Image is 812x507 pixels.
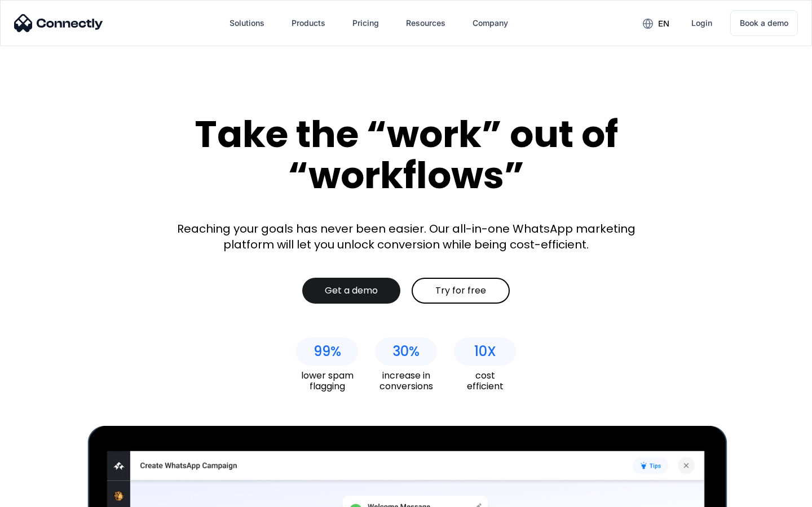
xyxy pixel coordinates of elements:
[11,487,68,503] aside: Language selected: English
[325,285,378,296] div: Get a demo
[314,344,341,359] div: 99%
[473,15,508,31] div: Company
[302,278,400,304] a: Get a demo
[406,15,445,31] div: Resources
[352,15,379,31] div: Pricing
[454,370,516,392] div: cost efficient
[169,221,643,252] div: Reaching your goals has never been easier. Our all-in-one WhatsApp marketing platform will let yo...
[343,10,388,37] a: Pricing
[23,487,68,503] ul: Language list
[474,344,496,359] div: 10X
[292,15,325,31] div: Products
[230,15,264,31] div: Solutions
[152,114,660,195] div: Take the “work” out of “workflows”
[392,344,420,359] div: 30%
[14,14,103,32] img: Connectly Logo
[412,278,510,304] a: Try for free
[435,285,486,296] div: Try for free
[658,16,669,32] div: en
[691,15,712,31] div: Login
[296,370,358,392] div: lower spam flagging
[375,370,437,392] div: increase in conversions
[730,10,798,36] a: Book a demo
[682,10,721,37] a: Login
